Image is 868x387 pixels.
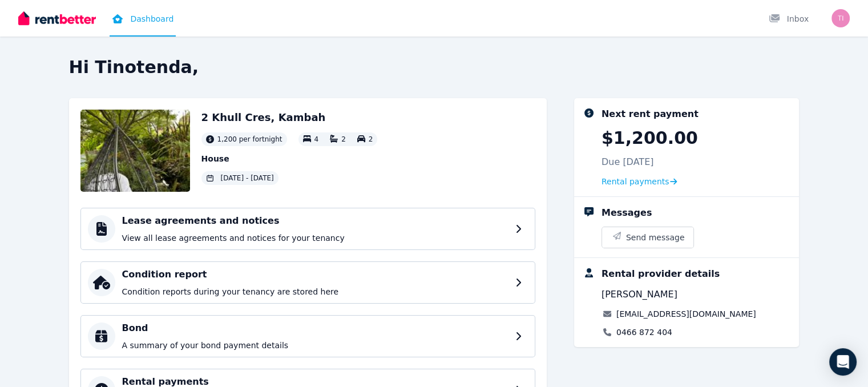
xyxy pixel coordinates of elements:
[602,227,694,248] button: Send message
[369,135,373,143] span: 2
[122,340,508,351] p: A summary of your bond payment details
[601,128,698,148] p: $1,200.00
[217,135,282,144] span: 1,200 per fortnight
[314,135,319,143] span: 4
[201,153,378,164] p: House
[601,288,677,301] span: [PERSON_NAME]
[122,268,508,281] h4: Condition report
[769,13,809,25] div: Inbox
[122,286,508,297] p: Condition reports during your tenancy are stored here
[341,135,346,143] span: 2
[221,174,274,183] span: [DATE] - [DATE]
[601,206,652,220] div: Messages
[601,107,699,121] div: Next rent payment
[122,321,508,335] h4: Bond
[122,232,508,244] p: View all lease agreements and notices for your tenancy
[201,110,378,126] h2: 2 Khull Cres, Kambah
[122,214,508,228] h4: Lease agreements and notices
[601,155,654,169] p: Due [DATE]
[626,232,685,243] span: Send message
[616,308,756,320] a: [EMAIL_ADDRESS][DOMAIN_NAME]
[80,110,190,192] img: Property Url
[829,348,857,376] div: Open Intercom Messenger
[69,57,800,78] h2: Hi Tinotenda,
[601,176,677,187] a: Rental payments
[601,267,720,281] div: Rental provider details
[601,176,669,187] span: Rental payments
[18,10,96,27] img: RentBetter
[831,9,850,27] img: Tinotenda Kandare
[616,326,672,338] a: 0466 872 404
